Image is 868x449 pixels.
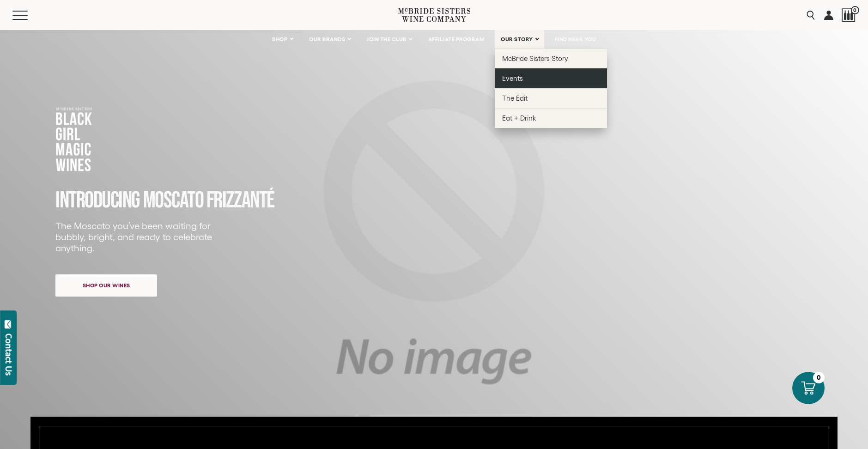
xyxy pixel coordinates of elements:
a: AFFILIATE PROGRAM [422,30,491,49]
div: 0 [813,372,825,383]
a: FIND NEAR YOU [549,30,602,49]
span: FRIZZANTé [206,187,274,214]
a: McBride Sisters Story [495,49,607,68]
a: OUR STORY [495,30,544,49]
p: The Moscato you’ve been waiting for bubbly, bright, and ready to celebrate anything. [55,220,218,254]
span: Events [502,74,523,82]
span: Eat + Drink [502,114,536,122]
a: OUR BRANDS [303,30,356,49]
span: 0 [851,6,859,14]
a: Eat + Drink [495,108,607,128]
a: SHOP [266,30,298,49]
a: Shop our wines [55,274,157,297]
span: SHOP [272,36,288,42]
span: OUR BRANDS [309,36,345,42]
div: Contact Us [4,334,13,376]
span: Shop our wines [67,276,146,294]
a: JOIN THE CLUB [361,30,418,49]
a: Events [495,68,607,88]
span: JOIN THE CLUB [367,36,407,42]
span: INTRODUCING [55,187,140,214]
a: The Edit [495,88,607,108]
button: Mobile Menu Trigger [12,11,46,20]
span: The Edit [502,94,528,102]
span: McBride Sisters Story [502,55,568,62]
span: MOSCATO [143,187,204,214]
span: AFFILIATE PROGRAM [428,36,485,42]
span: FIND NEAR YOU [555,36,596,42]
span: OUR STORY [501,36,533,42]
